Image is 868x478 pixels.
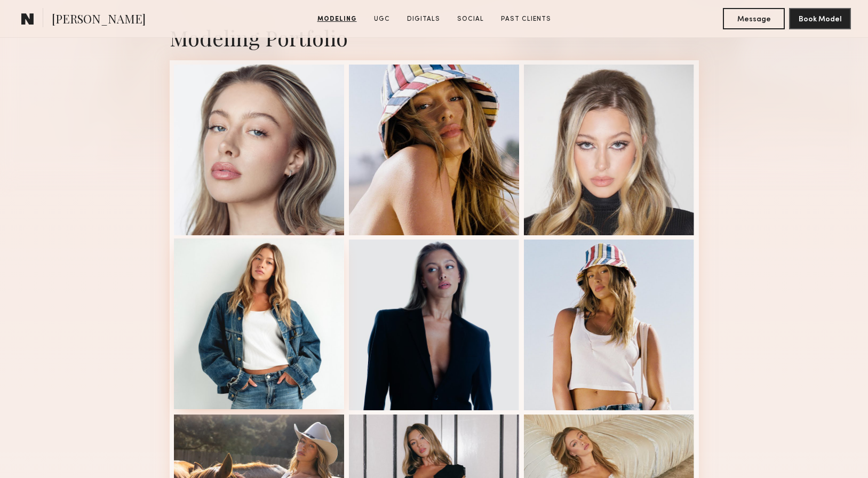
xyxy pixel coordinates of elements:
a: Past Clients [497,14,555,24]
a: Digitals [403,14,444,24]
span: [PERSON_NAME] [52,11,146,29]
a: UGC [370,14,394,24]
a: Social [453,14,488,24]
button: Message [723,8,785,29]
a: Book Model [789,14,851,23]
a: Modeling [313,14,361,24]
button: Book Model [789,8,851,29]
